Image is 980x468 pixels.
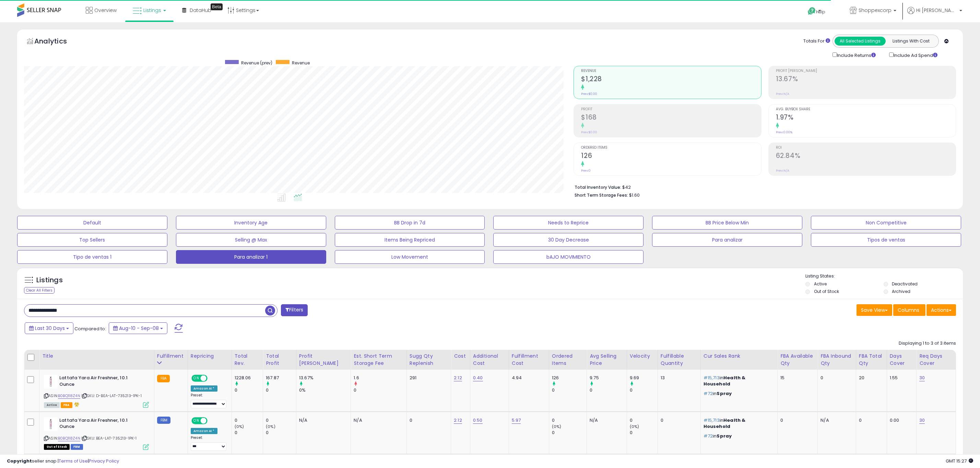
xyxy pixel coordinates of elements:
div: 0 [630,417,658,423]
div: Fulfillment Cost [512,353,546,367]
span: Profit [PERSON_NAME] [776,69,956,73]
button: BB Price Below Min [652,216,802,230]
div: 15 [780,375,812,381]
div: ASIN: [44,417,149,449]
h2: 62.84% [776,152,956,161]
div: 13 [661,375,695,381]
h2: $168 [581,113,761,123]
div: N/A [590,417,622,423]
h2: $1,228 [581,75,761,84]
a: B0BQ118Z4N [58,435,80,441]
div: 0 [661,417,695,423]
div: Include Ad Spend [884,51,948,59]
div: Avg Selling Price [590,353,624,367]
th: Please note that this number is a calculation based on your required days of coverage and your ve... [406,350,451,370]
div: Total Profit [266,353,293,367]
span: ROI [776,146,956,150]
small: (0%) [235,424,244,429]
b: Lattafa Yara Air Freshner, 10.1 Ounce [59,375,143,389]
li: $42 [575,183,951,191]
small: Prev: $0.00 [581,92,597,96]
span: | SKU: D-BEA-LAT-735213-1PK-1 [81,393,142,398]
a: Terms of Use [59,458,88,464]
button: All Selected Listings [835,37,886,46]
b: Lattafa Yara Air Freshner, 10.1 Ounce [59,417,143,432]
div: 20 [859,375,882,381]
div: 0 [859,417,882,423]
span: Listings [143,7,161,14]
span: Avg. Buybox Share [776,108,956,111]
div: Preset: [191,393,226,408]
i: hazardous material [72,402,80,407]
div: Velocity [630,353,655,360]
a: Help [802,2,839,22]
p: in [704,417,772,430]
button: Para analizar 1 [176,250,326,264]
div: 0 [552,387,587,393]
div: N/A [299,417,345,423]
div: seller snap | | [7,458,119,465]
p: in [704,391,772,397]
button: Tipos de ventas [811,233,961,247]
a: Privacy Policy [89,458,119,464]
small: Prev: N/A [776,92,789,96]
div: 0 [410,417,446,423]
a: 2.12 [454,374,462,381]
span: All listings that are currently out of stock and unavailable for purchase on Amazon [44,444,70,450]
a: 30 [919,374,925,381]
div: FBA Available Qty [780,353,815,367]
button: Default [17,216,167,230]
b: Total Inventory Value: [575,184,621,190]
button: Para analizar [652,233,802,247]
p: in [704,375,772,387]
div: N/A [820,417,851,423]
span: All listings currently available for purchase on Amazon [44,402,60,408]
div: 9.75 [590,375,627,381]
button: Needs to Reprice [493,216,644,230]
h2: 1.97% [776,113,956,123]
div: 0 [235,430,263,436]
button: Non Competitive [811,216,961,230]
button: Filters [281,304,308,316]
span: $1.60 [629,192,640,198]
button: Aug-10 - Sep-08 [109,322,167,334]
a: 0.50 [473,417,483,424]
div: 0 [630,387,658,393]
span: FBA [61,402,72,408]
div: 0 [552,430,587,436]
div: FBA Total Qty [859,353,884,367]
div: Repricing [191,353,229,360]
button: Listings With Cost [885,37,936,46]
span: #72 [704,433,713,439]
span: Health & Household [704,417,746,430]
span: Revenue (prev) [241,60,272,66]
small: (0%) [630,424,639,429]
div: Sugg Qty Replenish [410,353,448,367]
div: 1.55 [890,375,911,381]
span: Spray [717,433,732,439]
div: Days Cover [890,353,914,367]
div: 4.94 [512,375,544,381]
small: (0%) [552,424,562,429]
div: Preset: [191,435,226,451]
div: 13.67% [299,375,351,381]
label: Active [814,281,827,287]
span: Ordered Items [581,146,761,150]
div: 291 [410,375,446,381]
label: Out of Stock [814,288,839,294]
span: Profit [581,108,761,111]
div: 0 [266,417,296,423]
a: 2.12 [454,417,462,424]
small: Prev: N/A [776,169,789,173]
span: Overview [94,7,117,14]
a: 5.97 [512,417,521,424]
span: | SKU: BEA-LAT-735213-1PK-1 [81,435,137,441]
button: Inventory Age [176,216,326,230]
img: 211kRKTsaLL._SL40_.jpg [44,375,58,389]
div: 0 [780,417,812,423]
a: Hi [PERSON_NAME] [907,7,962,22]
button: Last 30 Days [25,322,73,334]
div: Totals For [803,38,830,45]
b: Short Term Storage Fees: [575,192,628,198]
div: 0 [820,375,851,381]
